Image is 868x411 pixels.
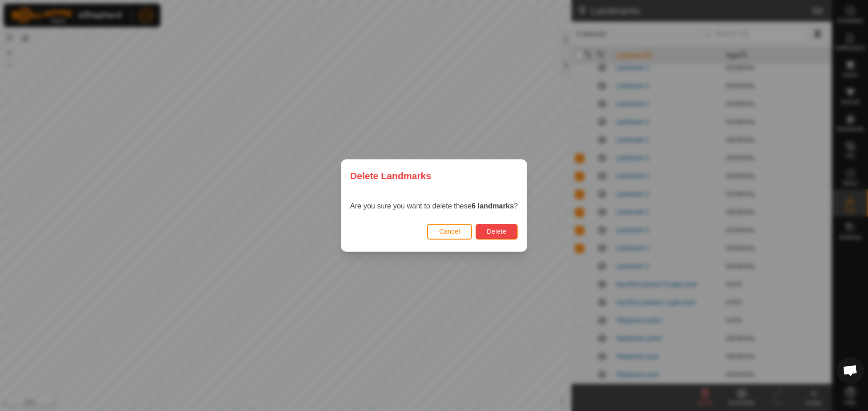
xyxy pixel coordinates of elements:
[439,228,460,235] span: Cancel
[472,202,514,210] strong: 6 landmarks
[837,357,864,384] div: Open chat
[427,224,472,240] button: Cancel
[350,202,518,210] span: Are you sure you want to delete these ?
[476,224,518,240] button: Delete
[350,169,431,183] span: Delete Landmarks
[487,228,506,235] span: Delete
